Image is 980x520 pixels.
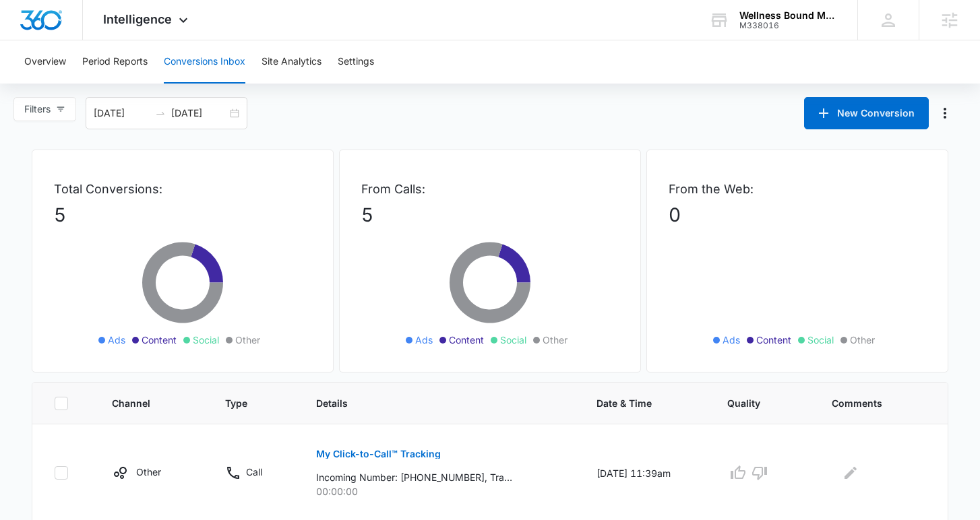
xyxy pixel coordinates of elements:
input: Start date [94,106,150,121]
p: 00:00:00 [316,484,563,498]
button: Site Analytics [262,40,321,84]
span: Comments [832,396,907,410]
span: Ads [723,333,740,347]
div: account id [739,21,838,30]
p: Total Conversions: [54,180,311,198]
button: Settings [338,40,374,84]
button: My Click-to-Call™ Tracking [316,438,441,470]
span: Intelligence [103,12,172,26]
span: Quality [727,396,779,410]
p: Other [136,465,161,479]
span: Social [500,333,526,347]
span: Type [225,396,264,410]
span: Channel [112,396,173,410]
div: account name [739,10,838,21]
p: Call [246,465,262,479]
p: 5 [54,201,311,229]
p: From Calls: [361,180,619,198]
button: Filters [13,97,76,121]
button: Manage Numbers [934,102,956,124]
span: Details [316,396,544,410]
span: Filters [24,102,51,117]
button: Conversions Inbox [164,40,245,84]
button: Period Reports [82,40,148,84]
span: Social [807,333,834,347]
p: 5 [361,201,619,229]
p: 0 [669,201,926,229]
span: Content [449,333,484,347]
span: swap-right [155,108,166,119]
span: to [155,108,166,119]
span: Content [142,333,177,347]
p: Incoming Number: [PHONE_NUMBER], Tracking Number: [PHONE_NUMBER], Ring To: [PHONE_NUMBER], Caller... [316,470,512,484]
span: Date & Time [596,396,676,410]
span: Content [756,333,791,347]
span: Other [235,333,260,347]
span: Other [543,333,568,347]
button: New Conversion [804,97,929,129]
input: End date [171,106,227,121]
span: Social [193,333,219,347]
button: Overview [24,40,66,84]
span: Ads [415,333,433,347]
p: My Click-to-Call™ Tracking [316,449,441,459]
span: Ads [108,333,125,347]
span: Other [850,333,875,347]
p: From the Web: [669,180,926,198]
button: Edit Comments [840,462,861,484]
